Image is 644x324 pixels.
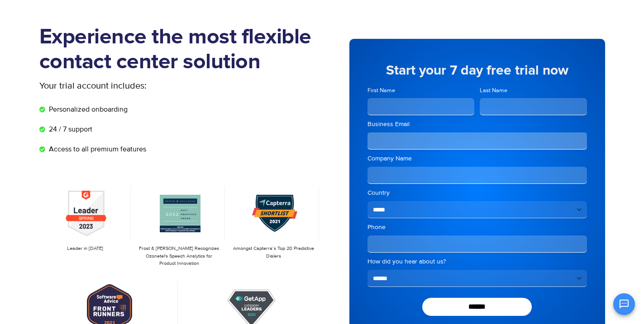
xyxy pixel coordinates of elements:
[367,188,587,197] label: Country
[367,86,475,95] label: First Name
[367,223,587,232] label: Phone
[367,64,587,77] h5: Start your 7 day free trial now
[44,245,126,253] p: Leader in [DATE]
[367,154,587,163] label: Company Name
[613,293,635,315] button: Open chat
[39,79,254,93] p: Your trial account includes:
[367,120,587,129] label: Business Email
[47,124,92,135] span: 24 / 7 support
[232,245,315,260] p: Amongst Capterra’s Top 20 Predictive Dialers
[47,104,128,115] span: Personalized onboarding
[39,25,322,75] h1: Experience the most flexible contact center solution
[138,245,220,268] p: Frost & [PERSON_NAME] Recognizes Ozonetel's Speech Analytics for Product Innovation
[47,144,146,155] span: Access to all premium features
[480,86,587,95] label: Last Name
[367,257,587,266] label: How did you hear about us?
